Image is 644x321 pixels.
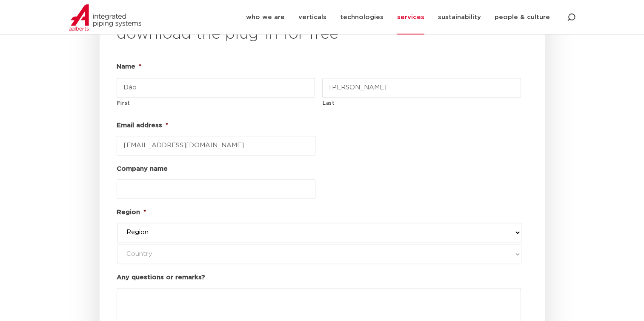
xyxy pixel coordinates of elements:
[117,121,168,130] label: Email address
[117,273,205,282] label: Any questions or remarks?
[117,98,315,108] label: First
[117,165,168,173] label: Company name
[323,98,521,108] label: Last
[117,24,528,45] h2: download the plug-in for free
[117,208,146,217] label: Region
[117,63,141,71] label: Name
